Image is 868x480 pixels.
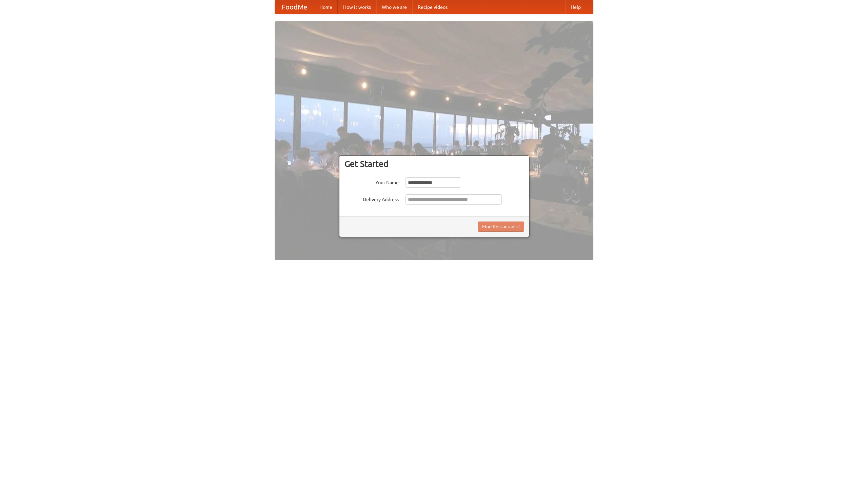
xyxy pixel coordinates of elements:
a: How it works [338,0,376,14]
a: Home [314,0,338,14]
label: Your Name [344,177,399,186]
h3: Get Started [344,159,524,169]
a: Recipe videos [412,0,453,14]
label: Delivery Address [344,194,399,203]
button: Find Restaurants! [478,222,524,232]
a: Who we are [376,0,412,14]
a: Help [565,0,586,14]
a: FoodMe [275,0,314,14]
